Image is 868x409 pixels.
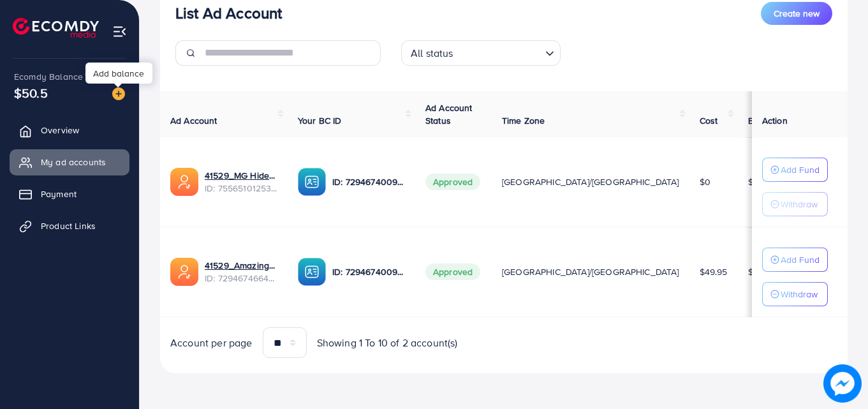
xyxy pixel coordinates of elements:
[700,175,710,188] span: $0
[700,265,728,278] span: $49.95
[170,168,198,196] img: ic-ads-acc.e4c84228.svg
[502,265,679,278] span: [GEOGRAPHIC_DATA]/[GEOGRAPHIC_DATA]
[112,87,125,100] img: image
[170,258,198,286] img: ic-ads-acc.e4c84228.svg
[762,114,788,127] span: Action
[10,213,129,239] a: Product Links
[781,252,820,267] p: Add Fund
[317,336,458,350] span: Showing 1 To 10 of 2 account(s)
[502,114,545,127] span: Time Zone
[10,117,129,143] a: Overview
[41,188,77,200] span: Payment
[762,248,828,272] button: Add Fund
[13,18,99,38] img: logo
[14,70,83,83] span: Ecomdy Balance
[332,174,405,190] p: ID: 7294674009751552002
[205,169,277,182] a: 41529_MG Hide_1759387143354
[762,282,828,306] button: Withdraw
[85,63,152,84] div: Add balance
[761,2,832,25] button: Create new
[781,286,818,302] p: Withdraw
[332,264,405,279] p: ID: 7294674009751552002
[170,114,217,127] span: Ad Account
[10,149,129,175] a: My ad accounts
[298,168,326,196] img: ic-ba-acc.ded83a64.svg
[298,114,342,127] span: Your BC ID
[408,44,456,63] span: All status
[41,219,96,232] span: Product Links
[762,192,828,216] button: Withdraw
[401,40,561,66] div: Search for option
[14,84,48,102] span: $50.5
[298,258,326,286] img: ic-ba-acc.ded83a64.svg
[170,336,253,350] span: Account per page
[425,101,473,127] span: Ad Account Status
[205,259,277,272] a: 41529_Amazing Tools Hub_1698423817815
[41,124,79,137] span: Overview
[700,114,718,127] span: Cost
[112,24,127,39] img: menu
[502,175,679,188] span: [GEOGRAPHIC_DATA]/[GEOGRAPHIC_DATA]
[774,7,820,20] span: Create new
[823,364,862,403] img: image
[205,169,277,195] div: <span class='underline'>41529_MG Hide_1759387143354</span></br>7556510125398229009
[205,259,277,285] div: <span class='underline'>41529_Amazing Tools Hub_1698423817815</span></br>7294674664050196481
[762,158,828,182] button: Add Fund
[10,181,129,207] a: Payment
[457,41,540,63] input: Search for option
[781,162,820,177] p: Add Fund
[425,264,480,280] span: Approved
[425,174,480,190] span: Approved
[205,182,277,195] span: ID: 7556510125398229009
[41,156,106,168] span: My ad accounts
[205,272,277,285] span: ID: 7294674664050196481
[781,197,818,212] p: Withdraw
[175,4,282,22] h3: List Ad Account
